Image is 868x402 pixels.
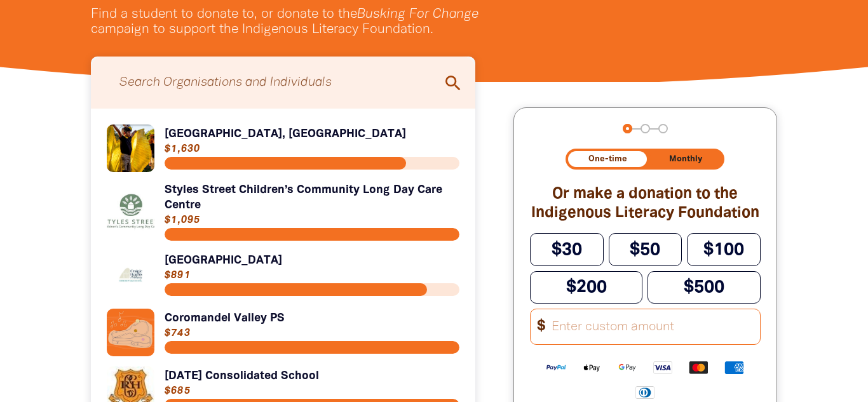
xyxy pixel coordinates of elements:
[681,360,716,375] img: Mastercard logo
[357,8,478,20] em: Busking For Change
[649,151,722,167] button: Monthly
[568,151,647,167] button: One-time
[530,233,604,265] button: $30
[630,242,660,258] span: $50
[609,233,682,265] button: $50
[443,73,463,93] i: search
[703,242,744,258] span: $100
[552,242,582,258] span: $30
[684,279,724,295] span: $500
[669,155,702,163] span: Monthly
[658,124,668,133] button: Navigate to step 3 of 3 to enter your payment details
[91,7,536,37] p: Find a student to donate to, or donate to the campaign to support the Indigenous Literacy Foundat...
[574,360,609,375] img: Apple Pay logo
[645,360,681,375] img: Visa logo
[609,360,645,375] img: Google Pay logo
[687,233,761,265] button: $100
[623,124,632,133] button: Navigate to step 1 of 3 to enter your donation amount
[566,279,607,295] span: $200
[641,124,650,133] button: Navigate to step 2 of 3 to enter your details
[716,360,752,375] img: American Express logo
[543,309,760,344] input: Enter custom amount
[566,149,724,170] div: Donation frequency
[530,271,643,304] button: $200
[530,185,761,223] h2: Or make a donation to the Indigenous Literacy Foundation
[648,271,761,304] button: $500
[538,360,574,375] img: Paypal logo
[588,155,627,163] span: One-time
[531,314,546,339] span: $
